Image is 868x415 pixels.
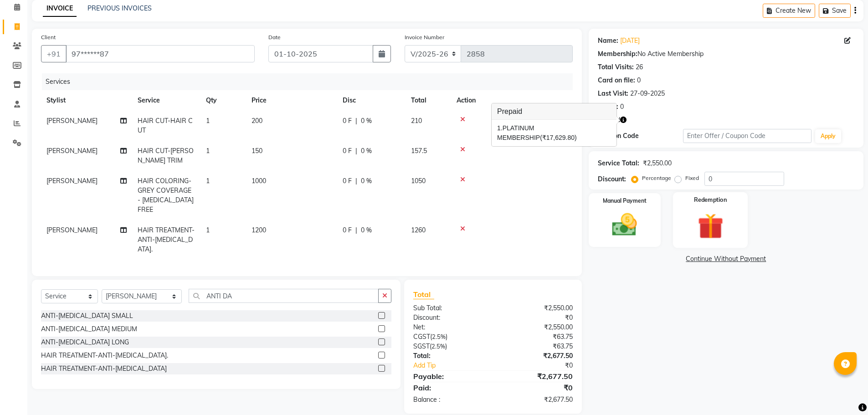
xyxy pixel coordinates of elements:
span: | [355,116,357,126]
div: Balance : [406,395,493,405]
span: 0 F [343,225,352,235]
div: ₹0 [508,361,580,370]
div: ₹2,677.50 [493,395,580,405]
span: 150 [252,147,262,155]
div: ANTI-[MEDICAL_DATA] MEDIUM [41,324,137,334]
button: Save [819,4,851,18]
div: 0 [637,76,641,85]
div: Payable: [406,371,493,382]
span: 2.5% [432,333,446,340]
span: 1050 [411,177,426,185]
input: Enter Offer / Coupon Code [683,129,812,143]
input: Search by Name/Mobile/Email/Code [66,45,255,62]
div: HAIR TREATMENT-ANTI-[MEDICAL_DATA]. [41,351,168,360]
span: 1. [497,124,503,132]
span: 0 % [361,176,372,186]
div: Name: [598,36,618,46]
span: [PERSON_NAME] [46,177,98,185]
img: _cash.svg [604,210,645,239]
label: Invoice Number [405,33,444,41]
span: SGST [413,342,430,350]
a: [DATE] [620,36,640,46]
label: Percentage [642,174,671,182]
span: HAIR COLORING-GREY COVERAGE - [MEDICAL_DATA] FREE [138,177,194,214]
div: Discount: [598,174,626,184]
span: | [355,176,357,186]
span: 1 [206,177,210,185]
div: 27-09-2025 [630,89,665,98]
span: 0 F [343,146,352,156]
button: +91 [41,45,67,62]
span: 1000 [252,177,266,185]
div: 0 [620,102,624,112]
span: 200 [252,117,262,125]
div: Coupon Code [598,131,683,141]
div: PLATINUM MEMBERSHIP [497,123,611,143]
div: Service Total: [598,159,639,168]
th: Action [451,90,573,111]
div: Card on file: [598,76,635,85]
div: Sub Total: [406,303,493,313]
input: Search or Scan [189,289,379,303]
div: ₹2,550.00 [493,303,580,313]
th: Price [246,90,337,111]
span: [PERSON_NAME] [46,226,98,234]
th: Stylist [41,90,132,111]
div: Membership: [598,49,637,59]
span: HAIR CUT-[PERSON_NAME] TRIM [138,147,194,164]
div: ₹63.75 [493,342,580,351]
div: ( ) [406,332,493,342]
a: INVOICE [43,0,77,17]
label: Fixed [685,174,699,182]
span: 0 % [361,146,372,156]
a: Continue Without Payment [591,254,862,264]
span: 1 [206,117,210,125]
h3: Prepaid [492,103,616,120]
div: Discount: [406,313,493,323]
div: Services [42,73,580,90]
div: ₹2,550.00 [643,159,672,168]
span: [PERSON_NAME] [46,117,98,125]
th: Total [406,90,451,111]
div: ( ) [406,342,493,351]
span: 0 % [361,225,372,235]
div: ₹2,677.50 [493,371,580,382]
div: Last Visit: [598,89,628,98]
button: Apply [815,129,841,143]
div: ₹63.75 [493,332,580,342]
a: Add Tip [406,361,507,370]
span: CGST [413,333,430,341]
div: No Active Membership [598,49,854,59]
span: 1260 [411,226,426,234]
img: _gift.svg [689,210,731,242]
span: Total [413,290,434,299]
span: 1200 [252,226,266,234]
span: HAIR TREATMENT-ANTI-[MEDICAL_DATA]. [138,226,195,253]
div: Net: [406,323,493,332]
span: 1 [206,147,210,155]
div: ₹0 [493,313,580,323]
span: | [355,225,357,235]
label: Client [41,33,56,41]
span: | [355,146,357,156]
a: PREVIOUS INVOICES [87,4,152,12]
th: Qty [200,90,246,111]
span: 0 % [361,116,372,126]
div: ANTI-[MEDICAL_DATA] SMALL [41,311,133,321]
div: Total Visits: [598,62,634,72]
div: ₹0 [493,382,580,393]
span: 1 [206,226,210,234]
th: Service [132,90,200,111]
div: HAIR TREATMENT-ANTI-[MEDICAL_DATA] [41,364,167,374]
div: Total: [406,351,493,361]
div: 26 [636,62,643,72]
label: Manual Payment [603,197,647,205]
div: ANTI-[MEDICAL_DATA] LONG [41,338,129,347]
div: Points: [598,102,618,112]
div: ₹2,550.00 [493,323,580,332]
div: ₹2,677.50 [493,351,580,361]
label: Redemption [694,196,727,205]
span: 210 [411,117,422,125]
span: 157.5 [411,147,427,155]
label: Date [268,33,281,41]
